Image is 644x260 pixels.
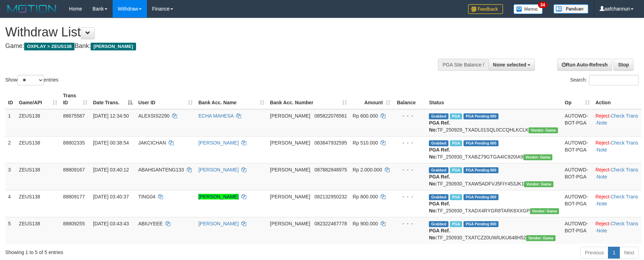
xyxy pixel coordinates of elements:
td: · · [593,163,642,190]
td: 1 [5,109,16,136]
a: Reject [595,140,609,146]
img: panduan.png [553,4,588,14]
span: Grabbed [429,167,448,173]
td: · · [593,109,642,136]
a: 1 [608,247,620,259]
div: - - - [396,112,423,119]
span: OXPLAY > ZEUS138 [24,43,75,50]
span: Copy 083847932595 to clipboard [314,140,347,146]
img: MOTION_logo.png [5,3,58,14]
span: Marked by aafpengsreynich [450,113,462,119]
a: Stop [614,59,634,71]
span: Rp 900.000 [353,221,378,226]
td: · · [593,190,642,217]
span: Vendor URL: https://trx31.1velocity.biz [524,181,553,187]
span: [DATE] 12:34:50 [93,113,129,119]
a: Next [620,247,639,259]
span: TING04 [138,194,155,199]
div: - - - [396,220,423,227]
td: ZEUS138 [16,109,60,136]
select: Showentries [17,75,44,85]
h4: Game: Bank: [5,43,422,50]
td: 3 [5,163,16,190]
span: Marked by aaftanly [450,221,462,227]
a: Reject [595,221,609,226]
span: Marked by aaftanly [450,194,462,200]
a: [PERSON_NAME] [198,140,239,146]
span: Grabbed [429,140,448,146]
label: Search: [570,75,639,85]
span: 34 [538,2,547,8]
span: Grabbed [429,113,448,119]
td: · · [593,217,642,244]
a: Reject [595,194,609,199]
span: Vendor URL: https://trx31.1velocity.biz [530,208,559,214]
span: ABIUYEEE [138,221,163,226]
div: Showing 1 to 5 of 5 entries [5,246,263,256]
span: ABAHGANTENG133 [138,167,184,173]
span: 88802335 [63,140,85,146]
td: AUTOWD-BOT-PGA [562,217,593,244]
a: Reject [595,167,609,173]
a: Previous [580,247,608,259]
span: None selected [493,62,526,68]
span: Copy 085822076561 to clipboard [314,113,347,119]
span: ALEXSIS2290 [138,113,170,119]
span: [DATE] 03:40:12 [93,167,129,173]
th: Op: activate to sort column ascending [562,89,593,109]
td: TF_250929_TXADL01SQL0CCQHLKCLK [426,109,562,136]
b: PGA Ref. No: [429,228,450,240]
th: Status [426,89,562,109]
div: - - - [396,139,423,146]
th: Bank Acc. Name: activate to sort column ascending [196,89,267,109]
a: Run Auto-Refresh [557,59,612,71]
a: Check Trans [611,113,638,119]
span: [DATE] 03:43:43 [93,221,129,226]
span: 88809177 [63,194,85,199]
td: 4 [5,190,16,217]
span: Marked by aaftanly [450,167,462,173]
input: Search: [589,75,639,85]
a: [PERSON_NAME] [198,167,239,173]
a: Check Trans [611,194,638,199]
span: Rp 600.000 [353,113,378,119]
th: ID [5,89,16,109]
span: [PERSON_NAME] [270,140,310,146]
span: [PERSON_NAME] [270,221,310,226]
a: Check Trans [611,221,638,226]
th: Balance [393,89,426,109]
a: Note [597,201,607,206]
span: 88809167 [63,167,85,173]
span: Copy 087882848975 to clipboard [314,167,347,173]
span: JAKCICHAN [138,140,166,146]
td: TF_250930_TXATCZ20UWIUKU648H52 [426,217,562,244]
th: Amount: activate to sort column ascending [350,89,393,109]
b: PGA Ref. No: [429,201,450,213]
th: Date Trans.: activate to sort column descending [90,89,135,109]
a: [PERSON_NAME] [198,221,239,226]
td: AUTOWD-BOT-PGA [562,136,593,163]
span: Rp 800.000 [353,194,378,199]
span: Rp 510.000 [353,140,378,146]
span: PGA Pending [463,221,498,227]
th: Game/API: activate to sort column ascending [16,89,60,109]
span: [PERSON_NAME] [270,113,310,119]
td: TF_250930_TXADX4RYGR8TARK8XXGP [426,190,562,217]
a: ECHA MAHESA [198,113,233,119]
a: [PERSON_NAME] [198,194,239,199]
th: Trans ID: activate to sort column ascending [60,89,90,109]
span: Grabbed [429,221,448,227]
span: [PERSON_NAME] [91,43,136,50]
span: [PERSON_NAME] [270,194,310,199]
a: Note [597,174,607,180]
td: · · [593,136,642,163]
td: AUTOWD-BOT-PGA [562,163,593,190]
th: Action [593,89,642,109]
div: PGA Site Balance / [438,59,488,71]
span: PGA Pending [463,140,498,146]
span: Grabbed [429,194,448,200]
span: 88675587 [63,113,85,119]
a: Reject [595,113,609,119]
a: Note [597,147,607,153]
span: PGA Pending [463,194,498,200]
